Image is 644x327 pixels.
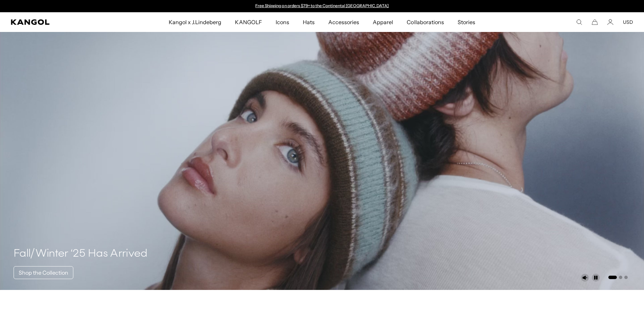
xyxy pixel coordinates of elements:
[407,12,444,32] span: Collaborations
[451,12,482,32] a: Stories
[623,19,633,25] button: USD
[252,3,392,9] div: 1 of 2
[608,276,617,279] button: Go to slide 1
[373,12,393,32] span: Apparel
[269,12,296,32] a: Icons
[14,247,148,261] h4: Fall/Winter ‘25 Has Arrived
[624,276,628,279] button: Go to slide 3
[400,12,450,32] a: Collaborations
[321,12,366,32] a: Accessories
[14,266,73,279] a: Shop the Collection
[592,274,600,282] button: Pause
[228,12,269,32] a: KANGOLF
[328,12,359,32] span: Accessories
[252,3,392,9] div: Announcement
[592,19,598,25] button: Cart
[276,12,289,32] span: Icons
[162,12,228,32] a: Kangol x J.Lindeberg
[581,274,589,282] button: Unmute
[458,12,475,32] span: Stories
[619,276,622,279] button: Go to slide 2
[11,19,112,25] a: Kangol
[252,3,392,9] slideshow-component: Announcement bar
[607,19,613,25] a: Account
[366,12,400,32] a: Apparel
[608,274,628,280] ul: Select a slide to show
[303,12,315,32] span: Hats
[255,3,389,8] a: Free Shipping on orders $79+ to the Continental [GEOGRAPHIC_DATA]
[235,12,262,32] span: KANGOLF
[296,12,321,32] a: Hats
[169,12,222,32] span: Kangol x J.Lindeberg
[576,19,582,25] summary: Search here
